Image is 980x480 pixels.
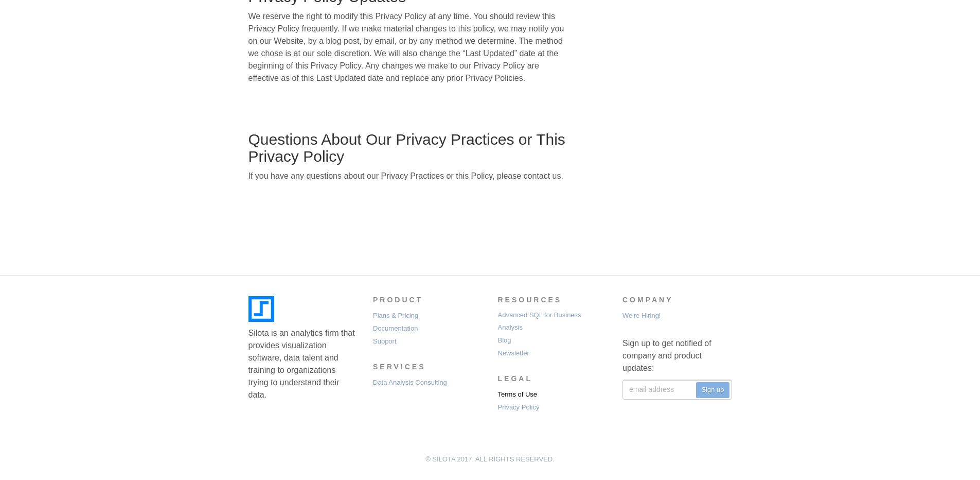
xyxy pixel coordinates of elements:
h3: Resources [498,296,608,304]
iframe: Drift Widget Chat Controller [929,428,968,468]
h2: Questions About Our Privacy Practices or This Privacy Policy [248,131,566,165]
a: Documentation [373,322,418,335]
input: email address [622,380,732,400]
p: Silota is an analytics firm that provides visualization software, data talent and training to org... [248,327,358,401]
div: © SILOTA 2017. ALL RIGHTS RESERVED. [241,444,740,465]
h3: Legal [498,375,608,383]
a: Support [373,335,397,348]
h3: Services [373,363,483,371]
a: Blog [498,334,511,347]
input: Sign up [696,382,729,398]
a: We're Hiring! [622,310,661,322]
a: Plans & Pricing [373,310,418,322]
img: silota-logo.svg [248,296,274,322]
a: Data Analysis Consulting [373,376,447,389]
a: Newsletter [498,347,529,359]
p: If you have any questions about our Privacy Practices or this Policy, please contact us. [248,170,566,182]
a: Advanced SQL for Business Analysis [498,309,608,334]
p: Sign up to get notified of company and product updates: [622,337,732,374]
a: Terms of Use [498,388,538,401]
a: Privacy Policy [498,401,540,414]
h3: Company [622,296,732,304]
p: We reserve the right to modify this Privacy Policy at any time. You should review this Privacy Po... [248,10,566,84]
h3: Product [373,296,483,304]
